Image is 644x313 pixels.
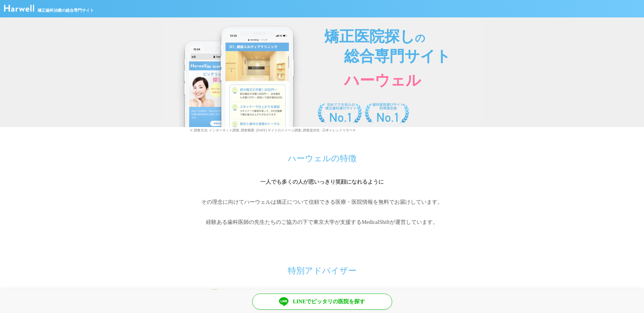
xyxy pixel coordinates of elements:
span: 思いっきり笑顔になれるように [309,177,384,187]
h2: ハーウェルの特徴 [196,143,448,164]
span: 経験ある歯科医師の先生たちの [206,217,281,227]
span: 矯正歯科治療の総合専門サイト [38,7,94,13]
h2: 特別アドバイザー [196,256,448,276]
span: 運営しています。 [395,217,438,227]
a: ハーウェル [4,7,34,13]
span: 信頼できる医療・医院情報を [309,197,378,207]
span: ご協力の下で [281,217,313,227]
a: LINEでピッタリの医院を探す [252,294,392,310]
span: 矯正について [276,197,309,207]
img: ハーウェル [4,5,34,12]
span: ハーウェル [344,72,421,89]
span: 東京大学が支援するMedicalShiftが [313,217,395,227]
span: 矯正医院探し [324,28,415,45]
span: 総合専門サイト [344,48,451,65]
span: その理念に向けて [201,197,244,207]
p: ※ 調査方法: インターネット調査; 調査概要: [DATE] サイトのイメージ調査; 調査提供先 : 日本トレンドリサーチ [188,127,456,133]
span: 無料でお届けしています。 [378,197,443,207]
span: の [415,33,425,44]
span: 一人でも多くの人が [260,177,309,187]
span: ハーウェルは [244,197,276,207]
